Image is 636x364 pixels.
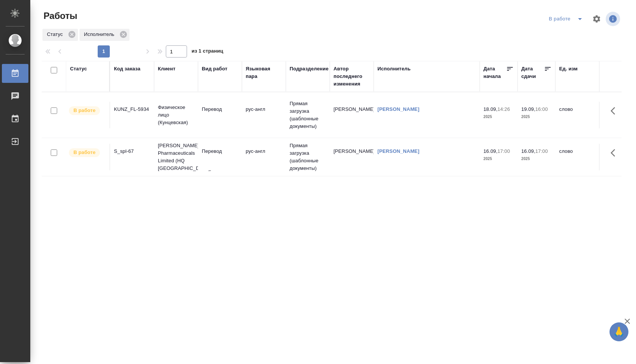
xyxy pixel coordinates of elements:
td: Прямая загрузка (шаблонные документы) [286,96,330,134]
a: [PERSON_NAME] [377,106,419,112]
div: Вид работ [202,65,228,73]
p: 14:26 [497,106,510,112]
p: 17:00 [497,148,510,154]
td: [PERSON_NAME] [330,102,374,128]
span: Настроить таблицу [588,10,606,28]
td: слово [555,102,599,128]
span: из 1 страниц [192,47,223,58]
button: Здесь прячутся важные кнопки [606,102,624,120]
div: S_spl-67 [114,148,150,155]
div: Языковая пара [246,65,282,80]
div: Дата сдачи [521,65,544,80]
div: Статус [70,65,87,73]
div: Исполнитель выполняет работу [68,148,106,158]
div: Ед. изм [559,65,578,73]
p: В работе [73,149,95,156]
p: 2025 [483,113,514,121]
td: [PERSON_NAME] [330,144,374,170]
td: слово [555,144,599,170]
p: 17:00 [535,148,548,154]
span: Работы [42,10,77,22]
p: [PERSON_NAME] Pharmaceuticals Limited (HQ [GEOGRAPHIC_DATA]) [158,142,194,172]
td: Прямая загрузка (шаблонные документы) [286,138,330,176]
p: 2025 [483,155,514,163]
div: split button [547,13,588,25]
p: Перевод [202,106,238,113]
div: Исполнитель [377,65,411,73]
p: В работе [73,107,95,114]
div: Исполнитель выполняет работу [68,106,106,116]
button: 🙏 [609,322,628,341]
div: Код заказа [114,65,140,73]
p: 16:00 [535,106,548,112]
p: 18.09, [483,106,497,112]
p: Статус [47,31,65,38]
span: Посмотреть информацию [606,12,622,26]
p: 19.09, [521,106,535,112]
td: рус-англ [242,144,286,170]
p: 16.09, [483,148,497,154]
a: [PERSON_NAME] [377,148,419,154]
td: рус-англ [242,102,286,128]
div: Дата начала [483,65,506,80]
div: Подразделение [290,65,329,73]
p: Исполнитель [84,31,117,38]
div: Исполнитель [79,29,129,41]
p: 2025 [521,113,552,121]
div: Автор последнего изменения [334,65,370,88]
div: Статус [42,29,78,41]
span: 🙏 [613,324,625,340]
p: 16.09, [521,148,535,154]
div: Клиент [158,65,175,73]
button: Здесь прячутся важные кнопки [606,144,624,162]
p: Перевод [202,148,238,155]
p: 2025 [521,155,552,163]
p: Физическое лицо (Кунцевская) [158,104,194,126]
div: KUNZ_FL-5934 [114,106,150,113]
